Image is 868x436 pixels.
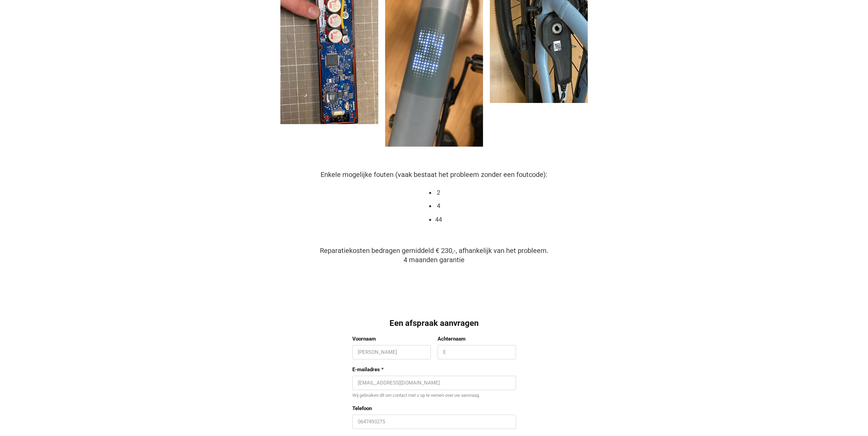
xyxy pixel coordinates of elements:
span: 4 maanden garantie [403,256,465,264]
input: 0647493275 [358,418,511,425]
li: 2 [435,188,442,197]
div: Wij gebruiken dit om contact met u op te nemen over uw aanvraag. [352,393,516,398]
div: Een afspraak aanvragen [352,318,516,329]
label: E-mailadres * [352,366,516,373]
input: Achternaam [443,349,511,356]
label: Voornaam [352,335,431,342]
li: 4 [435,201,442,210]
span: Reparatiekosten bedragen gemiddeld € 230,-, afhankelijk van het probleem. [320,246,548,255]
label: Achternaam [438,335,516,342]
span: Enkele mogelijke fouten (vaak bestaat het probleem zonder een foutcode): [321,170,547,179]
input: Voornaam [358,349,425,356]
label: Telefoon [352,405,516,412]
input: E-mailadres * [358,379,511,386]
li: 44 [435,215,442,224]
